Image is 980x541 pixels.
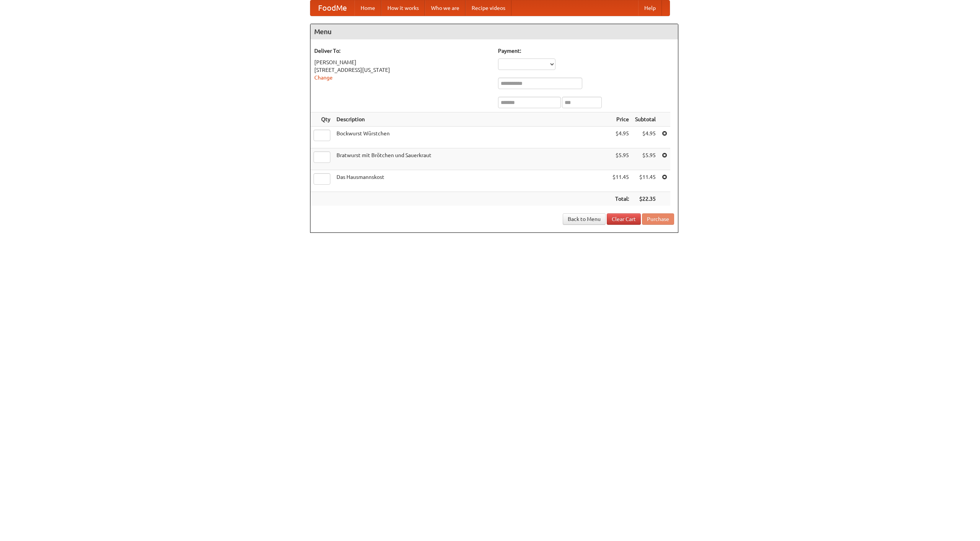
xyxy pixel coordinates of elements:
[314,66,490,74] div: [STREET_ADDRESS][US_STATE]
[333,112,609,127] th: Description
[632,112,659,127] th: Subtotal
[563,213,606,225] a: Back to Menu
[498,47,674,55] h5: Payment:
[310,24,678,39] h4: Menu
[638,0,662,16] a: Help
[632,170,659,192] td: $11.45
[333,170,609,192] td: Das Hausmannskost
[310,0,354,16] a: FoodMe
[354,0,381,16] a: Home
[609,192,632,206] th: Total:
[314,75,333,81] a: Change
[425,0,465,16] a: Who we are
[333,127,609,148] td: Bockwurst Würstchen
[465,0,511,16] a: Recipe videos
[310,112,333,127] th: Qty
[642,213,674,225] button: Purchase
[381,0,425,16] a: How it works
[607,213,641,225] a: Clear Cart
[609,112,632,127] th: Price
[632,127,659,148] td: $4.95
[609,170,632,192] td: $11.45
[632,192,659,206] th: $22.35
[609,148,632,170] td: $5.95
[632,148,659,170] td: $5.95
[314,47,490,55] h5: Deliver To:
[609,127,632,148] td: $4.95
[314,58,490,66] div: [PERSON_NAME]
[333,148,609,170] td: Bratwurst mit Brötchen und Sauerkraut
